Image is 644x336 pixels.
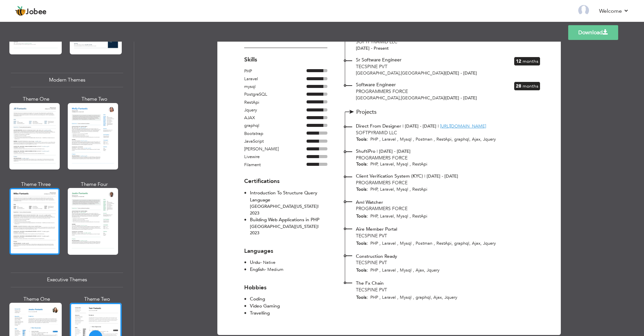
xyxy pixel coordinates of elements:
b: Tools: [356,186,368,192]
img: jobee.io [15,6,26,16]
span: , [399,70,401,76]
b: Tools: [356,136,368,142]
span: Softpyramid LLC [356,39,397,45]
span: [DATE] - Present [356,45,389,51]
span: , [399,95,401,101]
p: [GEOGRAPHIC_DATA][US_STATE] [250,203,327,217]
div: Theme Four [69,181,119,188]
a: Jobee [15,6,47,16]
span: Programmers Force [356,205,408,212]
span: [GEOGRAPHIC_DATA] [GEOGRAPHIC_DATA] [356,95,444,101]
span: Client Verification System (KYC) [356,173,423,179]
li: - Medium [244,266,283,273]
span: | [318,224,319,230]
div: graphql [244,123,307,129]
div: Filament [244,162,307,169]
li: - Native [244,259,283,266]
h3: Languages [244,248,327,254]
span: Projects [356,109,413,115]
div: mysql [244,84,307,90]
span: Introduction To Structure Query Language [250,190,317,203]
span: Programmers Force [356,180,408,186]
p: PHP , Laravel , Mysql , Postman , RestApi, graphql, Ajax, Jquery [368,136,537,143]
span: [DATE] - [DATE] [427,173,458,179]
p: PHP , Laravel , Mysql , graphql, Ajax, Jquery [368,294,535,301]
p: PHP , Laravel , Mysql , Ajax, Jquery [368,267,537,274]
span: [DATE] - [DATE] [444,70,477,76]
span: [DATE] - [DATE] [444,95,477,101]
span: Software Engineer [356,82,396,88]
span: Months [523,58,538,64]
span: 2023 [250,230,259,236]
span: Jobee [26,8,47,16]
span: Urdu [250,259,260,266]
img: Profile Img [578,5,589,16]
div: Executive Themes [11,273,123,287]
span: Aire Member Portal [356,226,397,232]
span: [DATE] - [DATE] [405,123,436,129]
span: Video Gaming [250,303,280,309]
div: Theme One [11,296,63,303]
b: Tools: [356,294,368,300]
div: [PERSON_NAME] [244,146,307,153]
span: ShuftiPro [356,148,375,154]
span: Aml Watcher [356,199,383,205]
span: Travelling [250,310,270,316]
h3: Hobbies [244,285,327,291]
span: Tecspine Pvt [356,63,387,70]
div: Theme Three [11,181,61,188]
p: [GEOGRAPHIC_DATA][US_STATE] [250,224,327,237]
div: AJAX [244,115,307,122]
span: Tecspine Pvt [356,259,387,266]
span: Sr Software Engineer [356,57,401,63]
p: PHP, Laravel, Mysql , RestApi [368,186,537,193]
a: Download [568,25,618,40]
span: [GEOGRAPHIC_DATA] [GEOGRAPHIC_DATA] [356,70,444,76]
span: Programmers Force [356,88,408,95]
span: 2023 [250,210,259,216]
b: Tools: [356,267,368,273]
span: Coding [250,296,265,302]
a: Welcome [599,7,629,15]
p: PHP , Laravel , Mysql , Postman , RestApi, graphql, Ajax, Jquery [368,240,537,247]
div: Theme One [11,96,61,103]
span: Months [523,83,538,89]
span: Tecspine Pvt [356,287,387,293]
span: Tecspine Pvt [356,233,387,239]
span: | [377,148,378,154]
b: Tools: [356,161,368,167]
div: Theme Two [69,96,119,103]
span: English [250,266,265,273]
span: The Fx Chain [356,280,384,286]
div: RestApi [244,99,307,106]
span: Softpyramid LLC [356,130,397,136]
div: Modern Themes [11,73,123,87]
div: JavaScript [244,138,307,145]
span: 28 [516,83,521,89]
span: Direct From Designer [356,123,401,129]
p: PHP, Laravel, Mysql , RestApi [368,213,537,220]
span: | [424,173,425,179]
span: Building Web Applications in PHP [250,217,319,223]
div: Laravel [244,76,307,83]
span: Construction Ready [356,253,397,259]
span: | [444,70,445,76]
span: | [438,123,439,129]
h3: Certifications [244,178,327,185]
span: [DATE] - [DATE] [379,148,411,154]
a: [URL][DOMAIN_NAME] [440,123,486,129]
span: Programmers Force [356,155,408,161]
span: | [318,203,319,209]
span: | [402,123,404,129]
h3: Skills [244,57,327,63]
div: Bootstrap [244,131,307,137]
div: Livewire [244,154,307,160]
span: | [444,95,445,101]
p: PHP, Laravel, Mysql , RestApi [368,161,537,167]
div: Theme Two [71,296,123,303]
div: PostgreSQL [244,91,307,98]
div: PHP [244,68,307,75]
b: Tools: [356,213,368,219]
div: Jquery [244,107,307,114]
span: 12 [516,58,521,64]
